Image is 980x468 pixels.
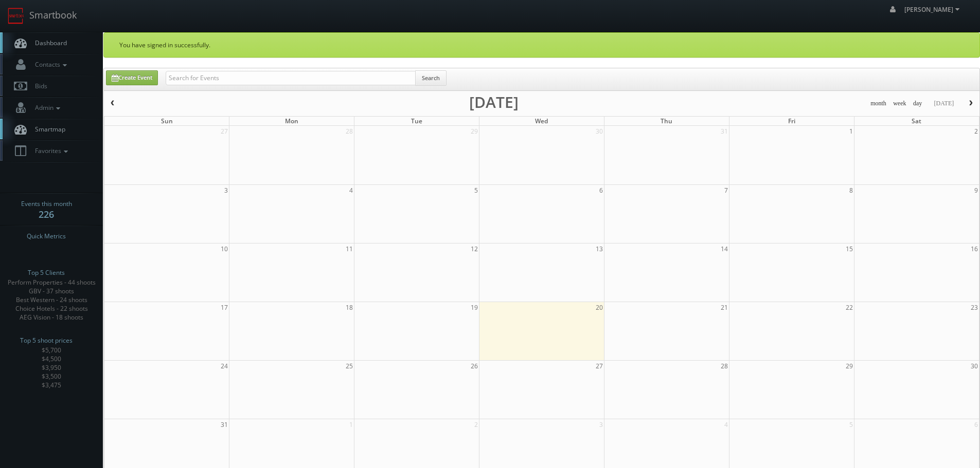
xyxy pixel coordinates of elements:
span: 28 [345,126,354,137]
button: [DATE] [930,97,957,110]
span: Mon [285,117,298,125]
span: 14 [720,244,729,254]
span: Top 5 shoot prices [20,335,73,346]
span: Top 5 Clients [28,268,65,278]
span: Favorites [30,146,70,155]
span: Contacts [30,60,69,69]
span: 22 [845,302,854,313]
button: Search [415,70,447,86]
span: 11 [345,244,354,254]
span: Tue [411,117,422,125]
button: month [867,97,890,110]
span: 6 [598,185,604,196]
span: 31 [720,126,729,137]
span: 12 [470,244,479,254]
span: Events this month [21,199,72,209]
span: 10 [220,244,229,254]
span: 30 [970,361,979,371]
span: Fri [788,117,795,125]
span: 26 [470,361,479,371]
span: 24 [220,361,229,371]
span: [PERSON_NAME] [904,5,963,14]
span: Smartmap [30,125,65,134]
span: Thu [661,117,672,125]
span: Sat [912,117,921,125]
span: Quick Metrics [27,231,66,241]
span: 17 [220,302,229,313]
span: 6 [973,419,979,430]
img: smartbook-logo.png [8,8,24,24]
span: 28 [720,361,729,371]
span: 20 [595,302,604,313]
span: 8 [848,185,854,196]
span: 23 [970,302,979,313]
span: 27 [220,126,229,137]
span: Admin [30,103,63,112]
span: Bids [30,82,47,90]
span: Sun [161,117,173,125]
span: 2 [473,419,479,430]
span: 3 [223,185,229,196]
button: week [889,97,910,110]
span: 7 [723,185,729,196]
span: Dashboard [30,39,67,47]
span: 9 [973,185,979,196]
span: 29 [845,361,854,371]
span: 21 [720,302,729,313]
span: 1 [848,126,854,137]
span: 25 [345,361,354,371]
span: 1 [348,419,354,430]
span: 16 [970,244,979,254]
span: Wed [535,117,548,125]
span: 19 [470,302,479,313]
span: 4 [348,185,354,196]
span: 15 [845,244,854,254]
span: 18 [345,302,354,313]
span: 30 [595,126,604,137]
button: day [910,97,926,110]
span: 29 [470,126,479,137]
span: 27 [595,361,604,371]
span: 5 [473,185,479,196]
p: You have signed in successfully. [119,41,964,49]
span: 31 [220,419,229,430]
span: 3 [598,419,604,430]
span: 2 [973,126,979,137]
span: 13 [595,244,604,254]
span: 5 [848,419,854,430]
strong: 226 [39,208,54,220]
h2: [DATE] [469,97,519,107]
input: Search for Events [166,71,416,85]
a: Create Event [106,70,158,85]
span: 4 [723,419,729,430]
